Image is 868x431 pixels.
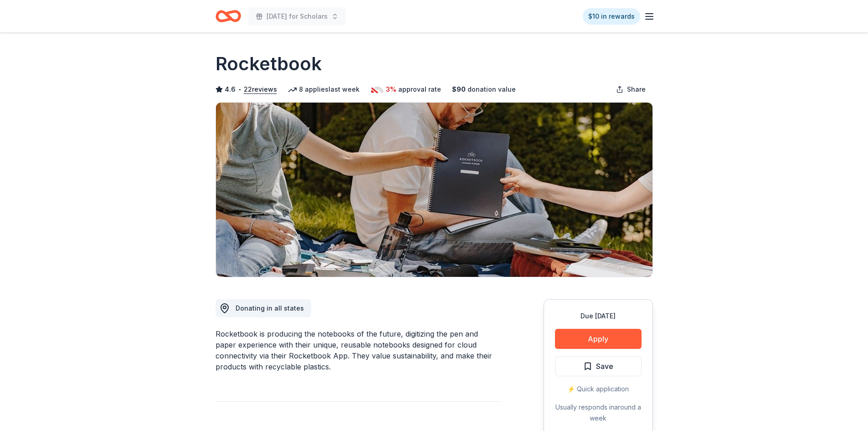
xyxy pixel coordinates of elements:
[452,84,466,95] span: $ 90
[627,84,646,95] span: Share
[555,402,642,424] div: Usually responds in around a week
[555,356,642,376] button: Save
[609,80,653,99] button: Share
[267,11,328,22] span: [DATE] for Scholars
[216,51,322,77] h1: Rocketbook
[555,329,642,349] button: Apply
[596,360,613,372] span: Save
[216,103,652,277] img: Image for Rocketbook
[288,84,360,95] div: 8 applies last week
[555,384,642,395] div: ⚡️ Quick application
[467,84,516,95] span: donation value
[244,84,277,95] button: 22reviews
[238,86,241,93] span: •
[248,7,346,26] button: [DATE] for Scholars
[555,311,642,322] div: Due [DATE]
[583,8,640,25] a: $10 in rewards
[398,84,441,95] span: approval rate
[216,5,241,27] a: Home
[386,84,396,95] span: 3%
[236,304,304,312] span: Donating in all states
[216,328,500,372] div: Rocketbook is producing the notebooks of the future, digitizing the pen and paper experience with...
[225,84,236,95] span: 4.6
